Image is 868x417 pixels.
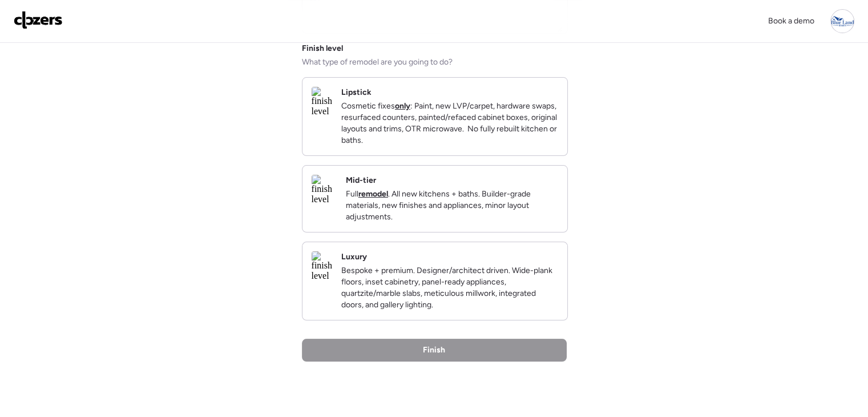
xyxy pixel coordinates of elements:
[341,101,558,146] p: Cosmetic fixes : Paint, new LVP/carpet, hardware swaps, resurfaced counters, painted/refaced cabi...
[312,175,337,205] img: finish level
[423,344,445,356] span: Finish
[341,87,372,98] h2: Lipstick
[312,251,332,281] img: finish level
[768,16,814,26] span: Book a demo
[14,11,63,29] img: Logo
[395,101,410,111] strong: only
[358,189,388,199] strong: remodel
[302,43,343,54] span: Finish level
[312,87,332,117] img: finish level
[346,175,376,186] h2: Mid-tier
[346,189,558,223] p: Full . All new kitchens + baths. Builder-grade materials, new finishes and appliances, minor layo...
[341,251,367,263] h2: Luxury
[341,265,558,311] p: Bespoke + premium. Designer/architect driven. Wide-plank floors, inset cabinetry, panel-ready app...
[302,57,453,68] span: What type of remodel are you going to do?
